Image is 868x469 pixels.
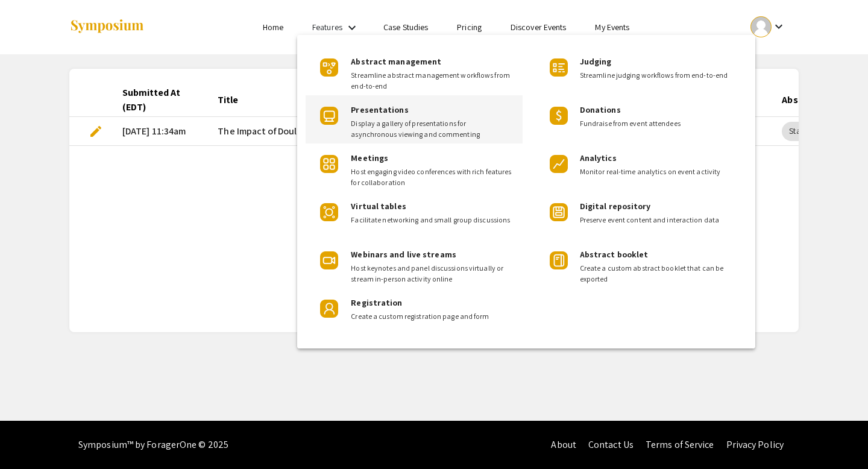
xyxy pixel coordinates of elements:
img: Product Icon [550,203,568,221]
img: Product Icon [320,107,338,125]
img: Product Icon [550,155,568,173]
span: Facilitate networking and small group discussions [351,215,513,225]
span: Streamline judging workflows from end-to-end [580,70,738,81]
img: Product Icon [320,251,338,269]
span: Registration [351,297,402,308]
span: Create a custom registration page and form [351,311,513,322]
span: Preserve event content and interaction data [580,215,738,225]
span: Presentations [351,104,408,115]
span: Meetings [351,153,388,163]
span: Host engaging video conferences with rich features for collaboration [351,166,513,188]
span: Digital repository [580,201,651,212]
span: Donations [580,104,621,115]
span: Monitor real-time analytics on event activity [580,166,738,177]
span: Fundraise from event attendees [580,118,738,129]
img: Product Icon [320,203,338,221]
img: Product Icon [320,300,338,318]
span: Virtual tables [351,201,406,212]
span: Create a custom abstract booklet that can be exported [580,263,738,285]
img: Product Icon [320,155,338,173]
img: Product Icon [550,58,568,77]
img: Product Icon [550,251,568,269]
span: Display a gallery of presentations for asynchronous viewing and commenting [351,118,513,140]
span: Judging [580,56,612,67]
span: Abstract management [351,56,441,67]
span: Host keynotes and panel discussions virtually or stream in-person activity online [351,263,513,285]
span: Streamline abstract management workflows from end-to-end [351,70,513,92]
span: Analytics [580,153,617,163]
img: Product Icon [320,58,338,77]
span: Webinars and live streams [351,249,456,260]
img: Product Icon [550,107,568,125]
span: Abstract booklet [580,249,649,260]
